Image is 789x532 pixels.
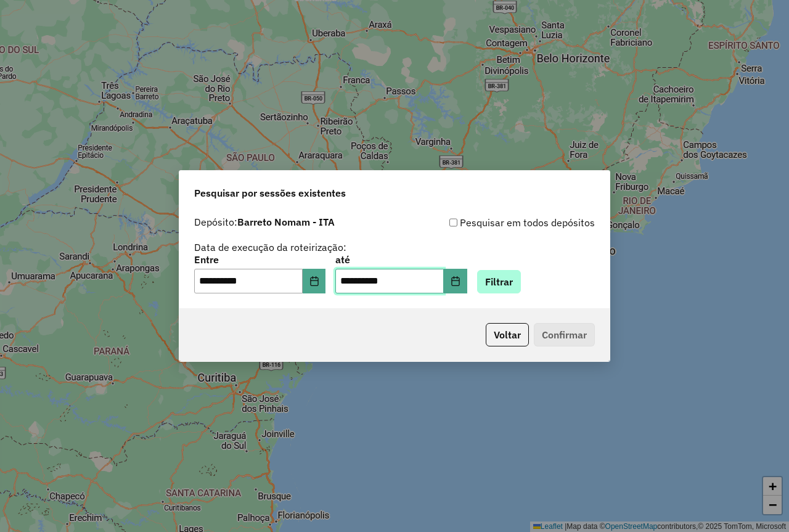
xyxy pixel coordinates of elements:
[444,269,467,293] button: Choose Date
[303,269,326,293] button: Choose Date
[194,186,346,200] span: Pesquisar por sessões existentes
[194,215,335,229] label: Depósito:
[194,252,325,267] label: Entre
[194,240,346,255] label: Data de execução da roteirização:
[335,252,467,267] label: até
[477,270,521,293] button: Filtrar
[486,323,529,346] button: Voltar
[237,216,335,228] strong: Barreto Nomam - ITA
[394,215,595,230] div: Pesquisar em todos depósitos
